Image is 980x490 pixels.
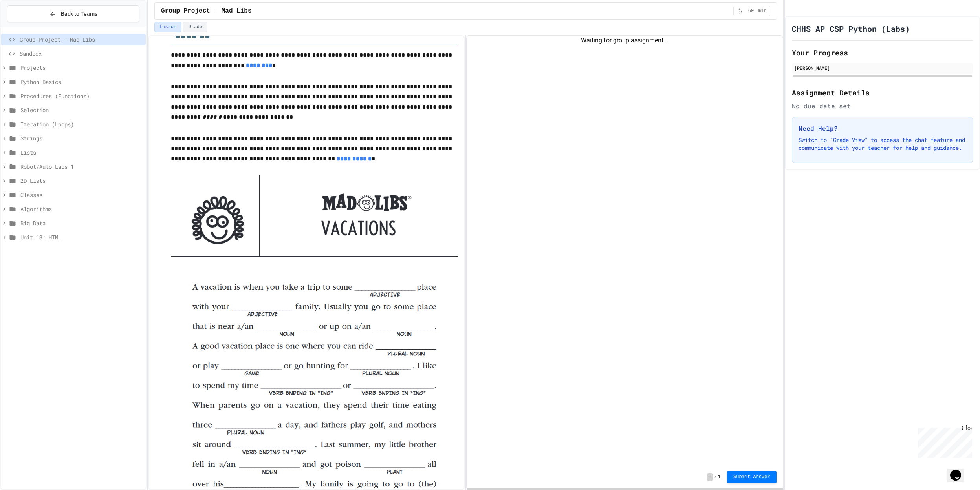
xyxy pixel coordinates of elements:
[154,22,181,32] button: Lesson
[20,106,143,114] span: Selection
[947,459,972,482] iframe: chat widget
[792,101,973,111] div: No due date set
[727,471,777,483] button: Submit Answer
[20,92,143,100] span: Procedures (Functions)
[799,136,966,152] p: Switch to "Grade View" to access the chat feature and communicate with your teacher for help and ...
[707,473,713,481] span: -
[61,10,97,18] span: Back to Teams
[799,124,966,133] h3: Need Help?
[758,8,767,14] span: min
[792,47,973,58] h2: Your Progress
[20,64,143,72] span: Projects
[7,5,139,22] button: Back to Teams
[733,474,770,480] span: Submit Answer
[183,22,207,32] button: Grade
[20,134,143,142] span: Strings
[20,162,143,171] span: Robot/Auto Labs 1
[714,474,717,480] span: /
[3,3,54,50] div: Chat with us now!Close
[718,474,721,480] span: 1
[792,23,910,34] h1: CHHS AP CSP Python (Labs)
[20,233,143,241] span: Unit 13: HTML
[20,78,143,86] span: Python Basics
[20,219,143,227] span: Big Data
[792,87,973,98] h2: Assignment Details
[20,205,143,213] span: Algorithms
[20,35,143,44] span: Group Project - Mad Libs
[794,64,971,71] div: [PERSON_NAME]
[20,120,143,128] span: Iteration (Loops)
[915,424,972,458] iframe: chat widget
[20,191,143,199] span: Classes
[745,8,757,14] span: 60
[20,49,143,58] span: Sandbox
[20,177,143,185] span: 2D Lists
[20,148,143,157] span: Lists
[161,6,251,16] span: Group Project - Mad Libs
[467,36,782,45] div: Waiting for group assignment...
